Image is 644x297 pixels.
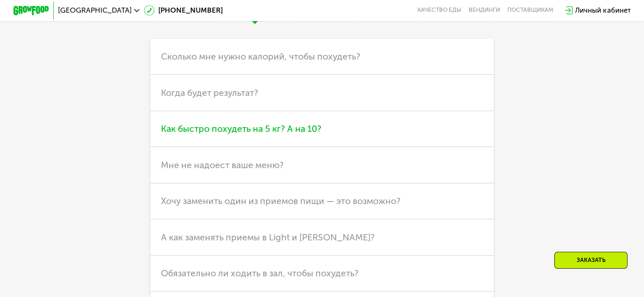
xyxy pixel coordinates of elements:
[554,252,627,269] div: Заказать
[507,7,553,14] div: поставщикам
[144,5,223,16] a: [PHONE_NUMBER]
[161,87,258,98] span: Когда будет результат?
[575,5,630,16] div: Личный кабинет
[161,160,284,170] span: Мне не надоест ваше меню?
[161,51,360,62] span: Сколько мне нужно калорий, чтобы похудеть?
[417,7,462,14] a: Качество еды
[161,123,321,134] span: Как быстро похудеть на 5 кг? А на 10?
[469,7,500,14] a: Вендинги
[161,268,359,278] span: Обязательно ли ходить в зал, чтобы похудеть?
[161,232,375,243] span: А как заменять приемы в Light и [PERSON_NAME]?
[161,196,401,206] span: Хочу заменить один из приемов пищи — это возможно?
[58,7,132,14] span: [GEOGRAPHIC_DATA]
